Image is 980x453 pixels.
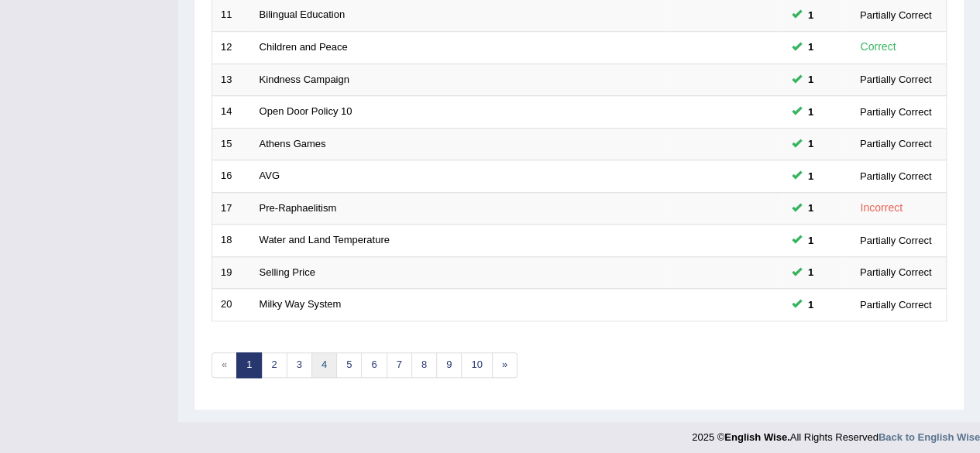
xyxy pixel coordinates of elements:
[260,266,315,278] a: Selling Price
[854,199,909,217] div: Incorrect
[260,41,348,53] a: Children and Peace
[287,352,312,378] a: 3
[361,352,387,378] a: 6
[212,63,251,96] td: 13
[802,39,820,55] span: You can still take this question
[802,136,820,152] span: You can still take this question
[436,352,462,378] a: 9
[854,168,937,184] div: Partially Correct
[879,431,980,443] a: Back to English Wise
[802,168,820,184] span: You can still take this question
[854,104,937,120] div: Partially Correct
[260,74,349,85] a: Kindness Campaign
[854,71,937,88] div: Partially Correct
[336,352,362,378] a: 5
[854,136,937,152] div: Partially Correct
[260,170,280,181] a: AVG
[692,422,980,444] div: 2025 © All Rights Reserved
[260,234,390,245] a: Water and Land Temperature
[802,297,820,313] span: You can still take this question
[802,232,820,249] span: You can still take this question
[802,71,820,88] span: You can still take this question
[802,104,820,120] span: You can still take this question
[212,225,251,257] td: 18
[212,96,251,129] td: 14
[212,192,251,225] td: 17
[212,160,251,193] td: 16
[724,431,789,443] strong: English Wise.
[260,9,346,20] a: Bilingual Education
[212,31,251,63] td: 12
[260,105,352,117] a: Open Door Policy 10
[260,138,326,149] a: Athens Games
[802,264,820,280] span: You can still take this question
[802,7,820,23] span: You can still take this question
[311,352,337,378] a: 4
[461,352,492,378] a: 10
[411,352,437,378] a: 8
[854,7,937,23] div: Partially Correct
[492,352,518,378] a: »
[211,352,237,378] span: «
[854,297,937,313] div: Partially Correct
[212,289,251,321] td: 20
[387,352,412,378] a: 7
[212,128,251,160] td: 15
[854,38,903,56] div: Correct
[854,232,937,249] div: Partially Correct
[261,352,287,378] a: 2
[212,256,251,289] td: 19
[260,298,342,310] a: Milky Way System
[854,264,937,280] div: Partially Correct
[260,202,337,214] a: Pre-Raphaelitism
[236,352,262,378] a: 1
[802,200,820,216] span: You can still take this question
